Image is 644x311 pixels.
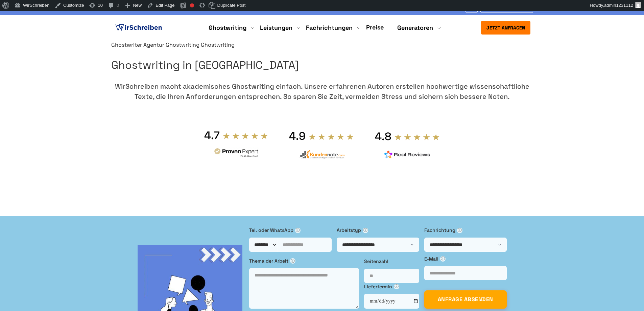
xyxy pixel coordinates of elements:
[363,228,368,233] span: ⓘ
[424,226,507,234] label: Fachrichtung
[222,132,268,139] img: stars
[457,228,462,233] span: ⓘ
[111,57,533,74] h1: Ghostwriting in [GEOGRAPHIC_DATA]
[366,23,384,31] a: Preise
[397,24,433,32] a: Generatoren
[337,226,419,234] label: Arbeitstyp
[190,3,194,7] div: Focus keyphrase not set
[289,129,306,143] div: 4.9
[424,290,507,309] button: ANFRAGE ABSENDEN
[209,24,246,32] a: Ghostwriting
[295,228,301,233] span: ⓘ
[114,23,163,33] img: logo ghostwriter-österreich
[111,41,164,48] a: Ghostwriter Agentur
[440,256,446,262] span: ⓘ
[204,129,220,142] div: 4.7
[201,41,235,48] span: Ghostwriting
[166,41,199,48] a: Ghostwriting
[384,151,430,159] img: realreviews
[260,24,292,32] a: Leistungen
[394,133,440,141] img: stars
[290,258,295,264] span: ⓘ
[424,255,507,263] label: E-Mail
[364,258,419,265] label: Seitenzahl
[306,24,353,32] a: Fachrichtungen
[299,150,344,159] img: kundennote
[308,133,354,140] img: stars
[394,284,399,289] span: ⓘ
[364,283,419,290] label: Liefertermin
[249,257,359,265] label: Thema der Arbeit
[111,81,533,102] div: WirSchreiben macht akademisches Ghostwriting einfach. Unsere erfahrenen Autoren erstellen hochwer...
[375,130,391,143] div: 4.8
[604,3,633,8] span: admin1231112
[249,226,332,234] label: Tel. oder WhatsApp
[481,21,530,35] button: Jetzt anfragen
